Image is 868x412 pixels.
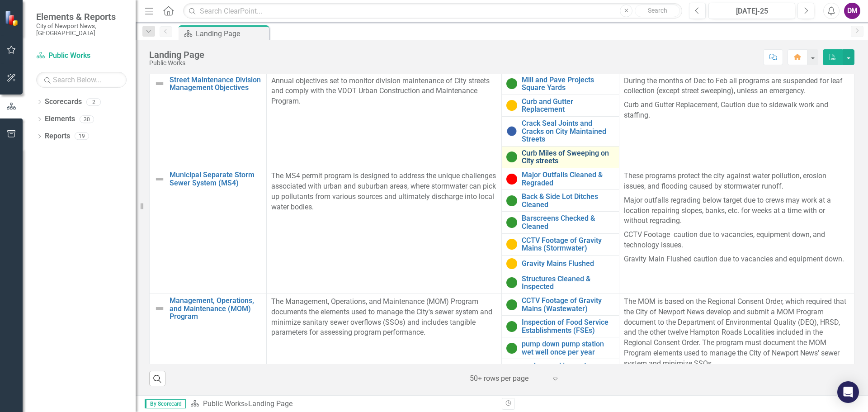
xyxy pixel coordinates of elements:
img: Not Defined [154,174,165,185]
td: Double-Click to Edit Right Click for Context Menu [502,272,619,294]
p: During the months of Dec to Feb all programs are suspended for leaf collection (except street swe... [624,76,849,99]
a: Public Works [203,399,245,408]
img: Not Defined [154,78,165,89]
td: Double-Click to Edit Right Click for Context Menu [150,294,267,381]
p: These programs protect the city against water pollution, erosion issues, and flooding caused by s... [624,171,849,194]
img: Caution [506,258,517,269]
img: On Target [506,343,517,354]
a: Management, Operations, and Maintenance (MOM) Program [170,297,262,321]
td: Double-Click to Edit Right Click for Context Menu [150,168,267,294]
img: Caution [506,239,517,250]
small: City of Newport News, [GEOGRAPHIC_DATA] [36,22,127,37]
td: Double-Click to Edit Right Click for Context Menu [502,190,619,212]
span: The MS4 permit program is designed to address the unique challenges associated with urban and sub... [271,171,496,211]
img: On Target [506,78,517,89]
a: Back & Side Lot Ditches Cleaned [522,193,614,208]
div: Public Works [149,60,204,66]
a: analyze and inspect pump stations [522,362,614,378]
td: Double-Click to Edit Right Click for Context Menu [502,212,619,233]
span: The Management, Operations, and Maintenance (MOM) Program documents the elements used to manage t... [271,297,492,337]
button: Search [635,5,680,17]
td: Double-Click to Edit Right Click for Context Menu [502,168,619,189]
div: 2 [86,98,101,106]
a: Crack Seal Joints and Cracks on City Maintained Streets [522,119,614,143]
span: Search [648,7,667,14]
img: On Target [506,277,517,288]
div: [DATE]-25 [712,6,792,17]
td: Double-Click to Edit Right Click for Context Menu [502,146,619,168]
td: Double-Click to Edit Right Click for Context Menu [502,294,619,315]
input: Search ClearPoint... [183,3,682,19]
img: On Target [506,195,517,206]
a: CCTV Footage of Gravity Mains (Wastewater) [522,297,614,313]
img: ClearPoint Strategy [5,10,20,26]
td: Double-Click to Edit Right Click for Context Menu [502,255,619,272]
td: Double-Click to Edit [619,294,854,381]
a: Barscreens Checked & Cleaned [522,214,614,230]
a: Structures Cleaned & Inspected [522,275,614,291]
a: pump down pump station wet well once per year [522,340,614,356]
td: Double-Click to Edit Right Click for Context Menu [502,117,619,147]
img: On Target [506,299,517,310]
td: Double-Click to Edit [619,73,854,168]
img: Below Target [506,174,517,185]
div: Landing Page [196,28,267,39]
a: Curb and Gutter Replacement [522,98,614,114]
p: Major outfalls regrading below target due to crews may work at a location repairing slopes, banks... [624,194,849,228]
td: Double-Click to Edit Right Click for Context Menu [502,359,619,381]
a: CCTV Footage of Gravity Mains (Stormwater) [522,237,614,252]
img: On Target [506,217,517,228]
img: On Target [506,152,517,162]
img: Caution [506,100,517,111]
img: On Target [506,321,517,332]
div: Landing Page [248,399,292,408]
div: Open Intercom Messenger [837,381,859,403]
td: Double-Click to Edit Right Click for Context Menu [502,316,619,337]
button: DM [844,3,860,19]
a: Municipal Separate Storm Sewer System (MS4) [170,171,262,187]
img: No Information [506,126,517,137]
div: Landing Page [149,50,204,60]
p: CCTV Footage caution due to vacancies, equipment down, and technology issues. [624,228,849,252]
a: Curb Miles of Sweeping on City streets [522,149,614,165]
div: 30 [80,115,94,123]
td: Double-Click to Edit Right Click for Context Menu [150,73,267,168]
span: By Scorecard [145,399,186,408]
a: Public Works [36,51,127,61]
div: 19 [75,133,89,140]
p: Curb and Gutter Replacement, Caution due to sidewalk work and staffing. [624,98,849,121]
span: Elements & Reports [36,11,127,22]
td: Double-Click to Edit Right Click for Context Menu [502,95,619,116]
img: Not Defined [154,303,165,314]
a: Scorecards [45,97,82,107]
a: Gravity Mains Flushed [522,260,614,268]
a: Street Maintenance Division Management Objectives [170,76,262,92]
span: Annual objectives set to monitor division maintenance of City streets and comply with the VDOT Ur... [271,76,490,106]
td: Double-Click to Edit Right Click for Context Menu [502,337,619,359]
td: Double-Click to Edit Right Click for Context Menu [502,73,619,95]
a: Reports [45,131,70,142]
p: Gravity Main Flushed caution due to vacancies and equipment down. [624,252,849,265]
input: Search Below... [36,72,127,88]
a: Mill and Pave Projects Square Yards [522,76,614,92]
a: Major Outfalls Cleaned & Regraded [522,171,614,187]
p: The MOM is based on the Regional Consent Order, which required that the City of Newport News deve... [624,297,849,369]
a: Inspection of Food Service Establishments (FSEs) [522,318,614,334]
td: Double-Click to Edit [619,168,854,294]
div: » [190,399,495,409]
td: Double-Click to Edit Right Click for Context Menu [502,233,619,255]
a: Elements [45,114,75,124]
button: [DATE]-25 [708,3,795,19]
